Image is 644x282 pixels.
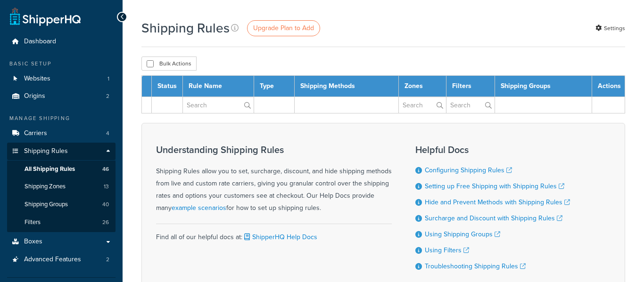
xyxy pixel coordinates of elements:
li: Shipping Zones [7,178,116,195]
span: Shipping Rules [24,147,68,155]
span: 46 [102,165,109,173]
th: Actions [592,76,625,97]
span: 2 [106,256,109,264]
a: Websites 1 [7,70,116,88]
span: Upgrade Plan to Add [253,23,314,33]
input: Search [446,97,495,113]
a: Configuring Shipping Rules [425,165,512,175]
div: Manage Shipping [7,114,116,122]
th: Filters [446,76,495,97]
a: Setting up Free Shipping with Shipping Rules [425,181,564,191]
span: Websites [24,75,50,83]
div: Shipping Rules allow you to set, surcharge, discount, and hide shipping methods from live and cus... [156,145,392,214]
a: Shipping Rules [7,143,116,160]
a: Upgrade Plan to Add [247,20,320,36]
th: Shipping Groups [495,76,592,97]
a: Using Filters [425,245,469,255]
button: Bulk Actions [141,56,197,71]
span: Filters [25,218,41,226]
a: Boxes [7,233,116,250]
li: Shipping Groups [7,196,116,213]
th: Rule Name [183,76,254,97]
a: example scenarios [172,203,226,213]
div: Find all of our helpful docs at: [156,224,392,243]
th: Type [254,76,294,97]
a: Using Shipping Groups [425,229,500,239]
a: Origins 2 [7,88,116,105]
a: Advanced Features 2 [7,251,116,268]
a: All Shipping Rules 46 [7,161,116,178]
a: Dashboard [7,33,116,50]
th: Zones [399,76,446,97]
span: Carriers [24,129,47,137]
th: Status [152,76,183,97]
div: Basic Setup [7,60,116,68]
li: Filters [7,214,116,231]
a: ShipperHQ Home [10,7,81,26]
a: Shipping Zones 13 [7,178,116,195]
li: All Shipping Rules [7,161,116,178]
span: 4 [106,129,109,137]
li: Websites [7,70,116,88]
input: Search [183,97,254,113]
span: Dashboard [24,38,56,46]
a: Hide and Prevent Methods with Shipping Rules [425,197,570,207]
span: 26 [102,218,109,226]
span: 40 [102,201,109,209]
span: Origins [24,92,45,100]
input: Search [399,97,446,113]
a: Troubleshooting Shipping Rules [425,261,526,271]
span: 2 [106,92,109,100]
span: All Shipping Rules [25,165,75,173]
a: Settings [595,22,625,35]
a: ShipperHQ Help Docs [242,232,317,242]
h3: Understanding Shipping Rules [156,145,392,155]
a: Filters 26 [7,214,116,231]
a: Carriers 4 [7,125,116,142]
li: Carriers [7,125,116,142]
a: Surcharge and Discount with Shipping Rules [425,213,562,223]
span: Boxes [24,238,42,246]
li: Origins [7,88,116,105]
h3: Helpful Docs [415,145,570,155]
a: Shipping Groups 40 [7,196,116,213]
li: Shipping Rules [7,143,116,232]
span: 13 [104,183,109,191]
span: Shipping Zones [25,183,66,191]
h1: Shipping Rules [141,19,230,37]
th: Shipping Methods [295,76,399,97]
span: 1 [107,75,109,83]
span: Advanced Features [24,256,81,264]
li: Advanced Features [7,251,116,268]
span: Shipping Groups [25,201,68,209]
